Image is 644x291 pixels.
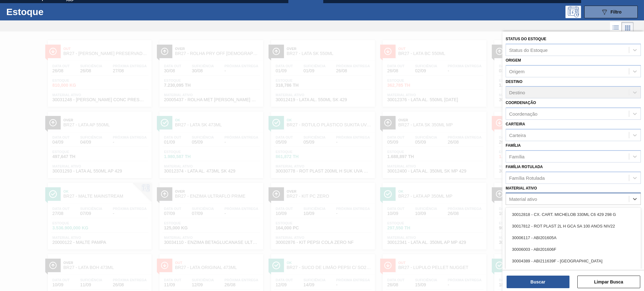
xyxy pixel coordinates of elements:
label: Carteira [506,122,525,126]
div: Família Rotulada [509,175,545,180]
h1: Estoque [6,8,101,15]
label: Destino [506,80,522,84]
div: 30006117 - ABI201605A [506,232,641,244]
div: Visão em Cards [622,22,634,34]
div: Carteira [509,132,526,138]
div: Status do Estoque [509,47,548,52]
label: Status do Estoque [506,37,546,41]
div: Material ativo [509,196,537,202]
div: Visão em Lista [610,22,622,34]
div: 30004389 - ABI211639F - [GEOGRAPHIC_DATA] [506,255,641,267]
div: 30012818 - CX. CART. MICHELOB 330ML C6 429 298 G [506,209,641,220]
div: Pogramando: nenhum usuário selecionado [565,6,581,18]
div: Origem [509,69,525,74]
div: Família [509,154,525,159]
label: Origem [506,58,521,63]
div: 30006003 - ABI201606F [506,244,641,255]
label: Coordenação [506,101,536,105]
div: 30017812 - ROT PLAST 2L H GCA SA 100 ANOS NIV22 [506,220,641,232]
button: Filtro [584,6,638,18]
label: Família Rotulada [506,165,543,169]
span: Filtro [611,9,622,14]
label: Família [506,143,521,148]
label: Material ativo [506,186,537,190]
div: 30018245 - ABI231655F [506,267,641,278]
div: Coordenação [509,111,537,117]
